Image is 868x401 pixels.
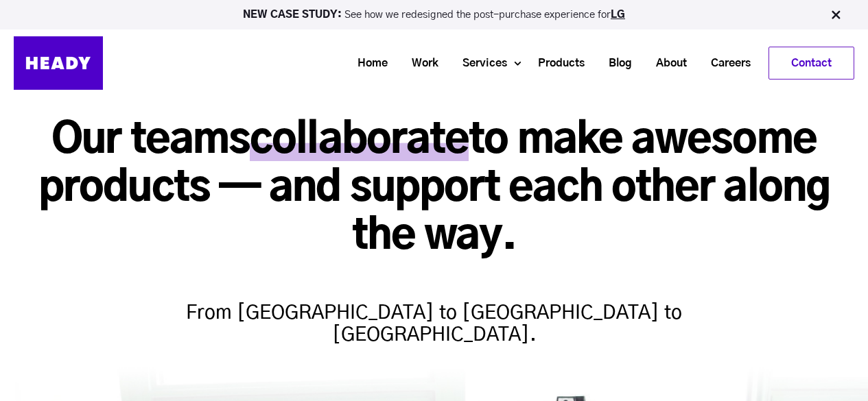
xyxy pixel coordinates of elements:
[445,51,514,76] a: Services
[639,51,694,76] a: About
[521,51,591,76] a: Products
[591,51,639,76] a: Blog
[117,47,854,80] div: Navigation Menu
[829,8,843,22] img: Close Bar
[243,10,344,20] strong: NEW CASE STUDY:
[250,120,469,161] span: collaborate
[769,47,854,79] a: Contact
[14,117,854,261] h1: Our teams to make awesome products — and support each other along the way.
[14,36,103,90] img: Heady_Logo_Web-01 (1)
[395,51,445,76] a: Work
[6,10,862,20] p: See how we redesigned the post-purchase experience for
[611,10,625,20] a: LG
[694,51,758,76] a: Careers
[167,275,702,346] h4: From [GEOGRAPHIC_DATA] to [GEOGRAPHIC_DATA] to [GEOGRAPHIC_DATA].
[340,51,395,76] a: Home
